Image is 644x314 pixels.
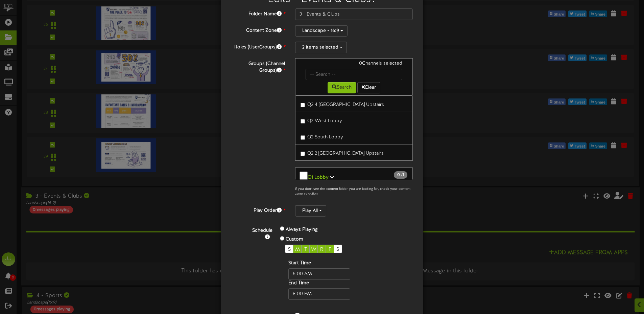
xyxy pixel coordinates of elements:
span: W [311,247,316,252]
button: Clear [357,82,380,93]
input: Folder Name [295,8,413,20]
label: Start Time [288,260,311,267]
input: -- Search -- [306,69,403,80]
button: 2 items selected [295,42,347,53]
span: M [295,247,300,252]
span: R [320,247,323,252]
input: Q2 South Lobby [301,135,305,140]
button: Search [328,82,356,93]
label: End Time [288,280,309,287]
span: S [336,247,339,252]
button: Play All [295,205,326,217]
label: Custom [286,236,303,243]
span: T [304,247,307,252]
label: Content Zone [226,25,290,34]
span: F [329,247,331,252]
button: Q1 Lobby 0 /1 [295,167,413,185]
span: / 1 [394,171,407,179]
label: Always Playing [286,226,318,233]
label: Roles (UserGroups) [226,42,290,51]
input: Q2 2 [GEOGRAPHIC_DATA] Upstairs [301,152,305,156]
label: Groups (Channel Groups) [226,58,290,74]
span: Q2 West Lobby [307,118,342,124]
div: 0 Channels selected [301,60,408,69]
span: Q2 4 [GEOGRAPHIC_DATA] Upstairs [307,102,384,107]
b: Schedule [252,228,272,233]
span: Q2 2 [GEOGRAPHIC_DATA] Upstairs [307,151,384,156]
span: 0 [397,173,401,177]
label: Play Order [226,205,290,214]
label: Folder Name [226,8,290,18]
input: Q2 West Lobby [301,119,305,124]
input: Q2 4 [GEOGRAPHIC_DATA] Upstairs [301,103,305,107]
span: Q2 South Lobby [307,135,343,140]
b: Q1 Lobby [308,175,329,180]
button: Landscape - 16:9 [295,25,348,37]
span: S [288,247,291,252]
